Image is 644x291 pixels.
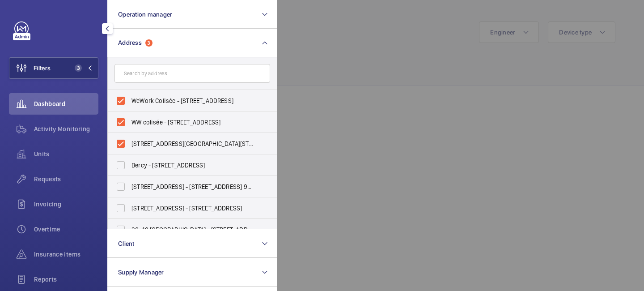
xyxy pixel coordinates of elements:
span: Invoicing [34,200,98,209]
span: Filters [34,64,51,73]
span: Insurance items [34,250,98,259]
span: Dashboard [34,99,98,108]
span: Overtime [34,225,98,234]
span: Activity Monitoring [34,124,98,133]
span: 3 [75,64,82,72]
span: Requests [34,175,98,184]
button: Filters3 [9,57,98,79]
span: Units [34,150,98,158]
span: Reports [34,275,98,284]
